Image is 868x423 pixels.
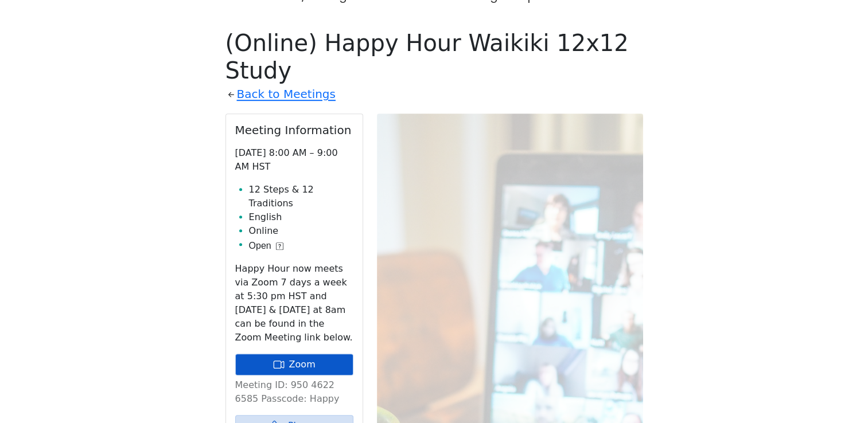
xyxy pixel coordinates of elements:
[249,239,283,253] button: Open
[249,224,353,238] li: Online
[249,210,353,224] li: English
[235,262,353,344] p: Happy Hour now meets via Zoom 7 days a week at 5:30 pm HST and [DATE] & [DATE] at 8am can be foun...
[235,378,353,406] p: Meeting ID: 950 4622 6585 Passcode: Happy
[249,183,353,210] li: 12 Steps & 12 Traditions
[235,354,353,375] a: Zoom
[237,84,336,104] a: Back to Meetings
[225,29,643,84] h1: (Online) Happy Hour Waikiki 12x12 Study
[235,146,353,174] p: [DATE] 8:00 AM – 9:00 AM HST
[235,123,353,137] h2: Meeting Information
[249,239,271,253] span: Open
